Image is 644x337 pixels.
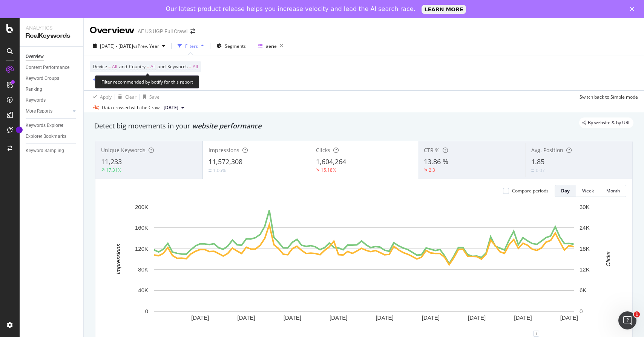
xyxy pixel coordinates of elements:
span: CTR % [424,146,440,154]
a: More Reports [26,107,71,115]
span: All [112,61,117,72]
a: LEARN MORE [422,5,466,14]
text: 80K [138,266,148,273]
span: Impressions [209,146,239,154]
button: aerie [255,40,286,52]
span: vs Prev. Year [133,43,159,49]
button: Filters [175,40,207,52]
div: 0.07 [536,167,545,174]
a: Overview [26,53,78,61]
span: [DATE] - [DATE] [100,43,133,49]
img: Equal [209,169,212,172]
div: 1.06% [213,167,226,174]
a: Ranking [26,85,78,93]
img: Equal [531,169,534,172]
div: Tooltip anchor [16,127,23,133]
span: and [158,63,166,70]
span: All [150,61,156,72]
div: Filter recommended by botify for this report [95,75,199,88]
div: Switch back to Simple mode [580,94,638,100]
text: [DATE] [191,314,209,321]
div: aerie [266,43,277,49]
a: Keyword Groups [26,75,78,82]
text: [DATE] [237,314,255,321]
div: Month [606,188,620,194]
div: legacy label [579,117,633,128]
text: 40K [138,287,148,293]
text: Clicks [605,251,611,266]
div: Overview [90,24,135,37]
button: Week [576,185,600,197]
button: Switch back to Simple mode [577,91,638,103]
text: [DATE] [514,314,532,321]
div: AE US UGP Full Crawl [138,27,187,35]
button: [DATE] [161,103,187,112]
text: 0 [580,308,583,314]
span: By website & by URL [588,120,630,125]
div: Data crossed with the Crawl [102,104,161,111]
text: 200K [135,204,148,210]
div: Keywords Explorer [26,122,63,130]
a: Keyword Sampling [26,147,78,155]
span: All [193,61,198,72]
text: [DATE] [468,314,486,321]
button: Add Filter [90,75,120,84]
a: Keywords [26,96,78,104]
text: 30K [580,204,590,210]
div: Save [149,94,159,100]
div: Overview [26,53,44,61]
span: Unique Keywords [101,146,146,154]
span: and [119,63,127,70]
svg: A chart. [101,203,626,334]
button: Save [140,91,159,103]
text: 160K [135,224,148,231]
span: 11,233 [101,157,122,166]
span: Keywords [167,63,188,70]
div: More Reports [26,107,52,115]
span: Country [129,63,146,70]
div: Close [630,7,637,11]
div: Our latest product release helps you increase velocity and lead the AI search race. [166,5,416,13]
span: = [108,63,111,70]
div: arrow-right-arrow-left [190,29,195,34]
a: Keywords Explorer [26,122,78,130]
text: [DATE] [330,314,347,321]
text: [DATE] [284,314,301,321]
text: [DATE] [560,314,578,321]
span: 13.86 % [424,157,448,166]
a: Explorer Bookmarks [26,133,78,140]
div: 17.31% [106,167,121,173]
div: Keyword Sampling [26,147,64,155]
text: Impressions [115,244,121,274]
span: = [147,63,149,70]
div: Content Performance [26,64,69,72]
span: 1 [634,311,640,317]
span: Avg. Position [531,146,563,154]
button: Apply [90,91,112,103]
button: [DATE] - [DATE]vsPrev. Year [90,40,168,52]
div: Explorer Bookmarks [26,133,66,140]
div: Day [561,188,570,194]
span: Segments [225,43,246,49]
button: Month [600,185,626,197]
span: 1,604,264 [316,157,346,166]
span: Clicks [316,146,330,154]
div: 2.3 [429,167,435,173]
div: Apply [100,94,112,100]
div: Filters [185,43,198,49]
text: 12K [580,266,590,273]
text: 24K [580,224,590,231]
div: Week [582,188,594,194]
button: Segments [213,40,249,52]
div: Clear [125,94,136,100]
div: Analytics [26,24,77,32]
iframe: Intercom live chat [618,311,636,329]
div: 1 [533,331,539,337]
span: 1.85 [531,157,544,166]
div: 15.18% [321,167,336,173]
div: RealKeywords [26,32,77,40]
div: Keywords [26,96,46,104]
span: Device [93,63,107,70]
text: 18K [580,246,590,252]
text: [DATE] [422,314,440,321]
